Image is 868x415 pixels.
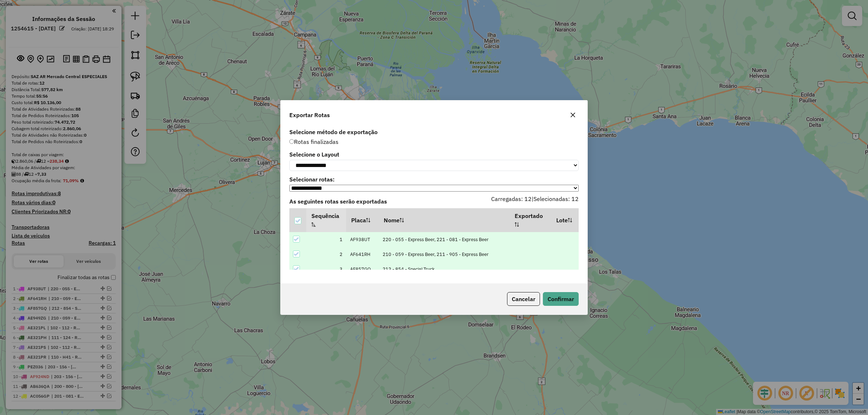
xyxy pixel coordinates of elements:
[510,208,552,232] th: Exportado
[306,262,346,277] td: 3
[379,247,510,262] td: 210 - 059 - Express Beer, 211 - 905 - Express Beer
[289,111,330,119] span: Exportar Rotas
[379,208,510,232] th: Nome
[346,262,379,277] td: AF857GQ
[289,175,579,184] label: Selecionar rotas:
[346,208,379,232] th: Placa
[434,194,583,208] div: |
[533,195,579,202] span: Selecionadas: 12
[306,208,346,232] th: Sequência
[543,292,579,306] button: Confirmar
[289,198,387,205] strong: As seguintes rotas serão exportadas
[552,208,579,232] th: Lote
[289,128,579,136] label: Selecione método de exportação
[306,232,346,247] td: 1
[306,247,346,262] td: 2
[346,247,379,262] td: AF641RH
[289,150,579,159] label: Selecione o Layout
[507,292,540,306] button: Cancelar
[346,232,379,247] td: AF938UT
[289,138,339,145] span: Rotas finalizadas
[379,232,510,247] td: 220 - 055 - Express Beer, 221 - 081 - Express Beer
[491,195,532,202] span: Carregadas: 12
[379,262,510,277] td: 212 - 854 - Special Truck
